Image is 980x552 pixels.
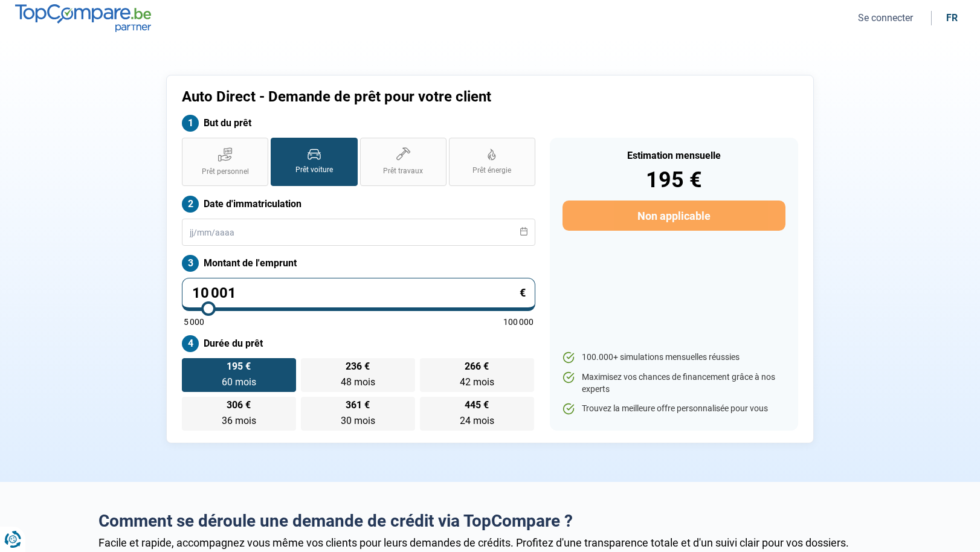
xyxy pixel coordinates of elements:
label: Montant de l'emprunt [182,255,535,272]
button: Se connecter [854,11,917,24]
span: 100 000 [503,318,534,326]
span: 30 mois [341,415,375,426]
span: 48 mois [341,376,375,388]
h2: Comment se déroule une demande de crédit via TopCompare ? [98,511,882,531]
button: Non applicable [563,201,785,231]
span: 5 000 [184,318,204,326]
div: Estimation mensuelle [563,151,785,161]
span: Prêt énergie [472,165,511,176]
span: 361 € [346,400,370,410]
span: 236 € [346,362,370,371]
span: 195 € [227,362,251,371]
label: Date d'immatriculation [182,196,535,213]
li: 100.000+ simulations mensuelles réussies [563,351,785,364]
li: Trouvez la meilleure offre personnalisée pour vous [563,403,785,415]
label: Durée du prêt [182,335,535,352]
span: 36 mois [222,415,256,426]
span: 445 € [465,400,489,410]
h1: Auto Direct - Demande de prêt pour votre client [182,88,640,106]
span: € [520,287,526,298]
span: 60 mois [222,376,256,388]
div: 195 € [563,169,785,191]
li: Maximisez vos chances de financement grâce à nos experts [563,371,785,395]
span: Prêt voiture [295,165,333,175]
span: Prêt travaux [383,166,423,176]
img: TopCompare.be [15,4,151,31]
input: jj/mm/aaaa [182,219,535,246]
span: 266 € [465,362,489,371]
span: 42 mois [460,376,494,388]
div: fr [946,12,958,24]
span: 24 mois [460,415,494,426]
div: Facile et rapide, accompagnez vous même vos clients pour leurs demandes de crédits. Profitez d'un... [98,536,882,549]
span: 306 € [227,400,251,410]
label: But du prêt [182,115,535,132]
span: Prêt personnel [202,167,249,177]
